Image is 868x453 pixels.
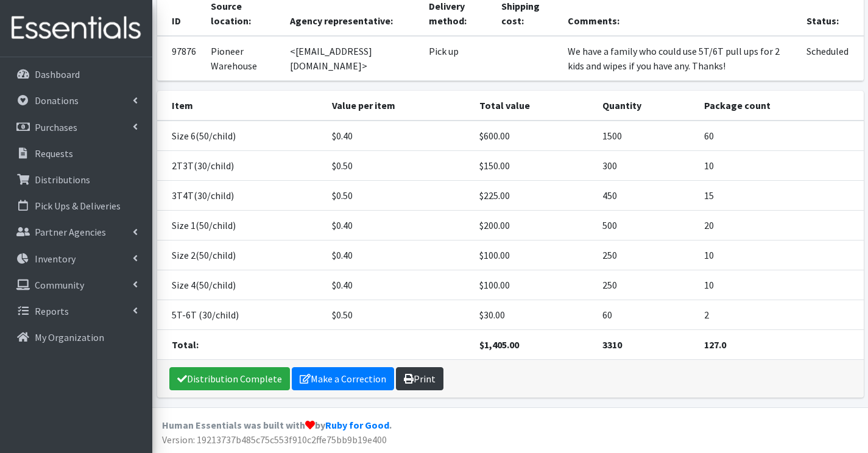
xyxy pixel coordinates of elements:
[472,270,595,300] td: $100.00
[325,150,472,180] td: $0.50
[162,434,387,446] span: Version: 19213737b485c75c553f910c2ffe75bb9b19e400
[35,305,69,317] p: Reports
[35,279,84,291] p: Community
[5,273,147,297] a: Community
[595,150,696,180] td: 300
[560,36,800,81] td: We have a family who could use 5T/6T pull ups for 2 kids and wipes if you have any. Thanks!
[5,88,147,113] a: Donations
[595,240,696,270] td: 250
[203,36,283,81] td: Pioneer Warehouse
[325,240,472,270] td: $0.40
[697,270,864,300] td: 10
[5,141,147,166] a: Requests
[325,419,389,431] a: Ruby for Good
[35,226,106,238] p: Partner Agencies
[697,91,864,121] th: Package count
[697,210,864,240] td: 20
[292,367,394,390] a: Make a Correction
[157,240,325,270] td: Size 2(50/child)
[157,300,325,329] td: 5T-6T (30/child)
[472,240,595,270] td: $100.00
[35,253,76,265] p: Inventory
[479,339,519,351] strong: $1,405.00
[595,300,696,329] td: 60
[5,62,147,86] a: Dashboard
[35,94,79,107] p: Donations
[595,210,696,240] td: 500
[35,331,104,343] p: My Organization
[595,270,696,300] td: 250
[422,36,494,81] td: Pick up
[325,121,472,151] td: $0.40
[172,339,199,351] strong: Total:
[325,91,472,121] th: Value per item
[472,300,595,329] td: $30.00
[697,121,864,151] td: 60
[35,174,90,186] p: Distributions
[595,121,696,151] td: 1500
[799,36,863,81] td: Scheduled
[595,180,696,210] td: 450
[325,210,472,240] td: $0.40
[697,180,864,210] td: 15
[5,167,147,192] a: Distributions
[602,339,622,351] strong: 3310
[5,247,147,271] a: Inventory
[697,300,864,329] td: 2
[472,210,595,240] td: $200.00
[5,8,147,49] img: HumanEssentials
[283,36,422,81] td: <[EMAIL_ADDRESS][DOMAIN_NAME]>
[472,150,595,180] td: $150.00
[472,180,595,210] td: $225.00
[35,68,80,80] p: Dashboard
[5,220,147,244] a: Partner Agencies
[5,194,147,218] a: Pick Ups & Deliveries
[157,150,325,180] td: 2T3T(30/child)
[697,240,864,270] td: 10
[5,115,147,139] a: Purchases
[704,339,726,351] strong: 127.0
[35,200,121,212] p: Pick Ups & Deliveries
[325,270,472,300] td: $0.40
[35,121,77,133] p: Purchases
[169,367,290,390] a: Distribution Complete
[5,325,147,349] a: My Organization
[157,270,325,300] td: Size 4(50/child)
[157,91,325,121] th: Item
[595,91,696,121] th: Quantity
[325,180,472,210] td: $0.50
[157,180,325,210] td: 3T4T(30/child)
[162,419,392,431] strong: Human Essentials was built with by .
[35,147,73,160] p: Requests
[472,121,595,151] td: $600.00
[5,299,147,323] a: Reports
[157,210,325,240] td: Size 1(50/child)
[157,36,203,81] td: 97876
[396,367,443,390] a: Print
[697,150,864,180] td: 10
[157,121,325,151] td: Size 6(50/child)
[325,300,472,329] td: $0.50
[472,91,595,121] th: Total value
